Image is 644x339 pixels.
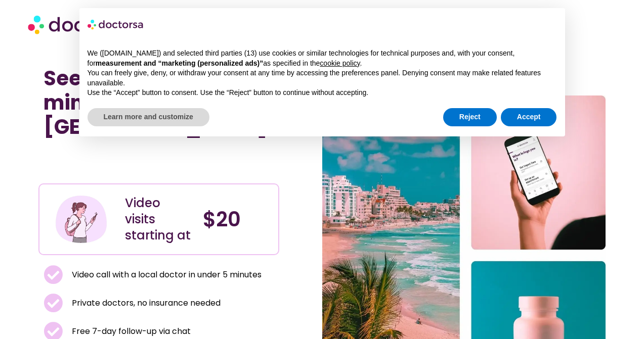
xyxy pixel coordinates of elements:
h1: See a doctor online in minutes in [GEOGRAPHIC_DATA] [44,66,274,139]
iframe: Customer reviews powered by Trustpilot [44,161,274,173]
p: Use the “Accept” button to consent. Use the “Reject” button to continue without accepting. [88,88,557,98]
button: Accept [501,108,557,126]
button: Learn more and customize [88,108,209,126]
button: Reject [443,108,497,126]
h4: $20 [203,207,271,231]
span: Video call with a local doctor in under 5 minutes [69,268,262,282]
strong: measurement and “marketing (personalized ads)” [96,59,263,67]
span: Free 7-day follow-up via chat [69,324,191,338]
span: Private doctors, no insurance needed [69,296,221,310]
iframe: Customer reviews powered by Trustpilot [44,149,195,161]
p: You can freely give, deny, or withdraw your consent at any time by accessing the preferences pane... [88,68,557,88]
img: Illustration depicting a young woman in a casual outfit, engaged with her smartphone. She has a p... [54,192,108,246]
img: logo [88,16,144,32]
div: Video visits starting at [125,195,193,244]
p: We ([DOMAIN_NAME]) and selected third parties (13) use cookies or similar technologies for techni... [88,49,557,68]
a: cookie policy [320,59,360,67]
